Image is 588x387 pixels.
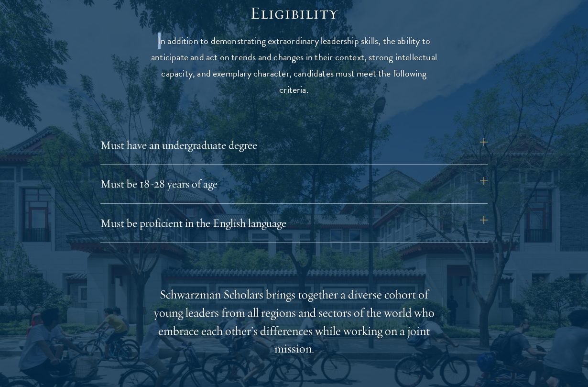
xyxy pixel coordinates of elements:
[146,3,442,23] h2: Eligibility
[100,133,488,156] button: Must have an undergraduate degree
[100,172,488,195] button: Must be 18-28 years of age
[146,33,442,98] p: In addition to demonstrating extraordinary leadership skills, the ability to anticipate and act o...
[100,211,488,234] button: Must be proficient in the English language
[146,286,442,358] div: Schwarzman Scholars brings together a diverse cohort of young leaders from all regions and sector...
